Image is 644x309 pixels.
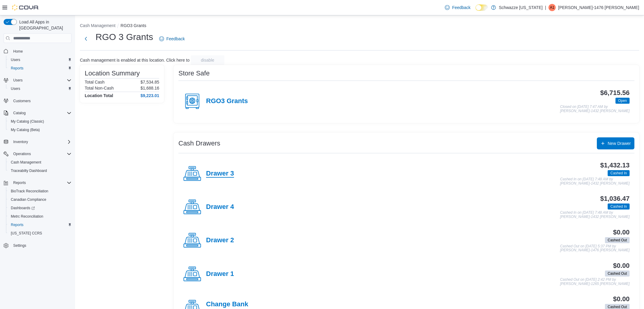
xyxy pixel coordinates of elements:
span: Users [11,86,20,91]
span: Reports [8,221,71,228]
span: Reports [11,179,71,186]
span: Catalog [11,109,71,117]
span: Cashed Out [608,271,627,276]
button: My Catalog (Beta) [6,126,74,134]
a: Canadian Compliance [8,196,49,203]
p: $7,534.85 [141,80,159,84]
span: Cashed Out [605,237,630,243]
h3: $0.00 [613,295,630,303]
span: Catalog [13,111,26,115]
span: BioTrack Reconciliation [8,188,71,195]
a: My Catalog (Beta) [8,126,42,133]
a: Feedback [157,33,187,45]
button: Metrc Reconciliation [6,212,74,221]
a: Metrc Reconciliation [8,213,46,220]
span: Operations [13,151,31,156]
span: Cashed In [610,204,627,209]
span: Dashboards [8,204,71,212]
button: Next [80,33,92,45]
button: Users [6,84,74,93]
button: My Catalog (Classic) [6,117,74,126]
span: Metrc Reconciliation [11,214,43,219]
span: Traceabilty Dashboard [8,167,71,174]
button: Reports [11,179,28,186]
a: [US_STATE] CCRS [8,230,44,237]
p: Cashed In on [DATE] 7:48 AM by [PERSON_NAME]-1432 [PERSON_NAME] [560,211,630,219]
button: Reports [6,221,74,229]
span: Open [618,98,627,103]
button: RGO3 Grants [120,23,146,28]
span: Users [11,77,71,84]
span: Reports [11,222,23,227]
a: Reports [8,221,26,228]
span: Washington CCRS [8,230,71,237]
a: Users [8,85,23,92]
h3: $0.00 [613,229,630,236]
a: Cash Management [8,159,44,166]
h4: Drawer 1 [206,270,234,278]
p: Cashed Out on [DATE] 2:42 PM by [PERSON_NAME]-1265 [PERSON_NAME] [560,278,630,286]
button: Home [1,47,74,55]
a: Dashboards [6,204,74,212]
button: Customers [1,96,74,105]
span: My Catalog (Beta) [11,127,40,132]
div: Allyson-1476 Miller [548,4,556,11]
span: Settings [11,242,71,249]
span: Customers [11,97,71,105]
p: Cash management is enabled at this location. Click here to [80,58,190,63]
button: Catalog [1,109,74,117]
span: Feedback [166,36,185,42]
input: Dark Mode [475,5,488,11]
span: Cash Management [11,160,41,165]
span: Users [13,78,23,83]
span: BioTrack Reconciliation [11,189,48,194]
h4: Drawer 3 [206,170,234,178]
a: Settings [11,242,29,249]
button: BioTrack Reconciliation [6,187,74,195]
h4: RGO3 Grants [206,97,248,105]
h3: Cash Drawers [178,140,220,147]
img: Cova [12,5,39,11]
a: BioTrack Reconciliation [8,188,51,195]
button: Users [11,77,25,84]
a: Users [8,56,23,63]
button: [US_STATE] CCRS [6,229,74,237]
h3: $1,432.13 [600,162,630,169]
span: Canadian Compliance [8,196,71,203]
h4: Drawer 4 [206,203,234,211]
h4: Change Bank [206,301,312,308]
span: A1 [550,4,554,11]
h1: RGO 3 Grants [96,31,153,43]
span: Reports [13,180,26,185]
p: [PERSON_NAME]-1476 [PERSON_NAME] [558,4,639,11]
a: Customers [11,97,33,105]
a: My Catalog (Classic) [8,118,47,125]
button: Cash Management [80,23,115,28]
span: My Catalog (Classic) [11,119,44,124]
span: Cashed Out [605,271,630,277]
span: disable [201,57,214,63]
p: Closed on [DATE] 7:47 AM by [PERSON_NAME]-1432 [PERSON_NAME] [560,105,630,113]
button: Cash Management [6,158,74,167]
span: [US_STATE] CCRS [11,231,42,236]
span: Settings [13,243,26,248]
h4: Drawer 2 [206,237,234,244]
span: Operations [11,150,71,158]
a: Traceabilty Dashboard [8,167,49,174]
span: New Drawer [608,140,631,146]
span: Users [8,85,71,92]
span: Home [13,49,23,54]
span: Reports [8,65,71,72]
button: Users [6,56,74,64]
p: Cashed Out on [DATE] 5:37 PM by [PERSON_NAME]-1476 [PERSON_NAME] [560,244,630,252]
button: Inventory [11,138,30,145]
span: Traceabilty Dashboard [11,168,47,173]
button: Reports [1,179,74,187]
button: Users [1,76,74,84]
nav: An example of EuiBreadcrumbs [80,23,639,30]
a: Home [11,48,25,55]
button: Operations [1,150,74,158]
span: Cashed In [610,170,627,176]
span: Feedback [452,5,470,11]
